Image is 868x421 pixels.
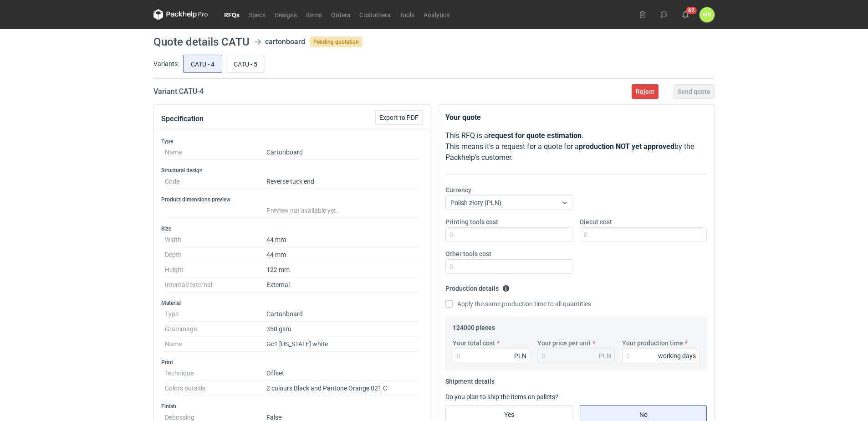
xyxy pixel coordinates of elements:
label: CATU - 4 [183,55,222,73]
a: Customers [355,9,395,20]
dd: Cartonboard [266,307,419,322]
dt: Code [165,174,266,189]
h3: Size [161,225,423,232]
h3: Product dimensions preview [161,196,423,203]
div: working days [658,351,696,360]
div: PLN [599,351,611,360]
dd: Offset [266,366,419,381]
label: Printing tools cost [445,217,498,226]
dt: Name [165,337,266,352]
dt: Colors outside [165,381,266,396]
div: Martyna Kasperska [700,7,715,22]
span: Export to PDF [379,114,419,121]
label: CATU - 5 [226,55,265,73]
legend: 124000 pieces [453,320,495,331]
label: Your total cost [453,339,495,348]
dt: Height [165,262,266,277]
button: Send quote [674,84,715,99]
label: Variants: [153,59,179,68]
dt: Width [165,232,266,247]
a: Specs [244,9,270,20]
dt: Internal/external [165,277,266,293]
strong: production NOT yet approved [579,142,674,151]
span: Send quote [678,88,710,95]
input: 0 [580,227,707,242]
span: Polish złoty (PLN) [450,199,501,206]
label: Apply the same production time to all quantities [445,299,591,308]
p: This RFQ is a . This means it's a request for a quote for a by the Packhelp's customer. [445,130,707,163]
a: Orders [327,9,355,20]
dd: 44 mm [266,247,419,262]
strong: Your quote [445,113,481,122]
label: Do you plan to ship the items on pallets? [445,393,558,400]
a: Tools [395,9,419,20]
input: 0 [445,227,572,242]
input: 0 [453,349,530,363]
button: Reject [632,84,659,99]
legend: Shipment details [445,374,495,385]
dd: 2 colours Black and Pantone Orange 021 C [266,381,419,396]
strong: request for quote estimation [488,131,582,140]
span: Preview not available yet. [266,207,338,214]
h3: Print [161,359,423,366]
a: Analytics [419,9,454,20]
h2: Variant CATU - 4 [153,86,204,97]
dt: Type [165,307,266,322]
div: PLN [514,351,526,360]
button: Specification [161,108,204,130]
label: Currency [445,185,471,195]
h3: Type [161,138,423,145]
input: 0 [622,349,700,363]
dd: Reverse tuck end [266,174,419,189]
a: Designs [270,9,301,20]
dd: External [266,277,419,293]
button: MK [700,7,715,22]
dd: Cartonboard [266,145,419,160]
input: 0 [445,259,572,274]
h1: Quote details CATU [153,36,250,47]
dt: Grammage [165,322,266,337]
dd: 350 gsm [266,322,419,337]
h3: Material [161,299,423,307]
span: Pending quotation [310,36,363,47]
a: Items [301,9,327,20]
dd: 122 mm [266,262,419,277]
dd: 44 mm [266,232,419,247]
legend: Production details [445,281,510,292]
h3: Structural design [161,167,423,174]
dt: Name [165,145,266,160]
span: Reject [636,88,654,95]
label: Diecut cost [580,217,612,226]
label: Your price per unit [537,339,591,348]
button: 62 [678,7,693,22]
dd: Gc1 [US_STATE] white [266,337,419,352]
svg: Packhelp Pro [153,9,208,20]
button: Export to PDF [375,110,423,125]
label: Your production time [622,339,683,348]
a: RFQs [220,9,244,20]
label: Other tools cost [445,249,491,258]
div: cartonboard [265,36,305,47]
h3: Finish [161,403,423,410]
dt: Depth [165,247,266,262]
dt: Technique [165,366,266,381]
